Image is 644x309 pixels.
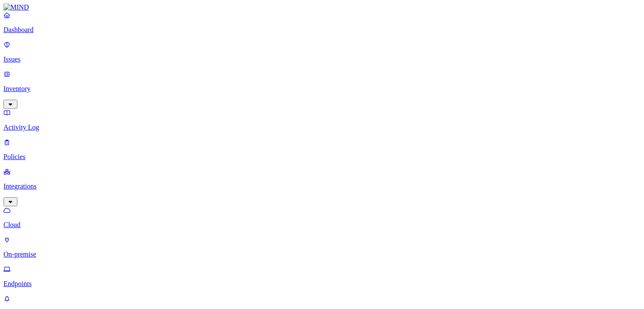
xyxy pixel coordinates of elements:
a: Cloud [3,206,641,229]
a: Integrations [3,168,641,205]
p: Cloud [3,221,641,229]
a: Activity Log [3,109,641,131]
a: MIND [3,3,641,11]
p: Integrations [3,182,641,190]
p: Activity Log [3,124,641,131]
a: Endpoints [3,265,641,288]
p: Inventory [3,85,641,93]
a: Inventory [3,70,641,107]
p: Dashboard [3,26,641,34]
p: Policies [3,153,641,161]
a: Issues [3,41,641,63]
a: Policies [3,138,641,161]
a: On-premise [3,236,641,258]
a: Dashboard [3,11,641,34]
p: Endpoints [3,280,641,288]
p: Issues [3,55,641,63]
p: On-premise [3,250,641,258]
img: MIND [3,3,29,11]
